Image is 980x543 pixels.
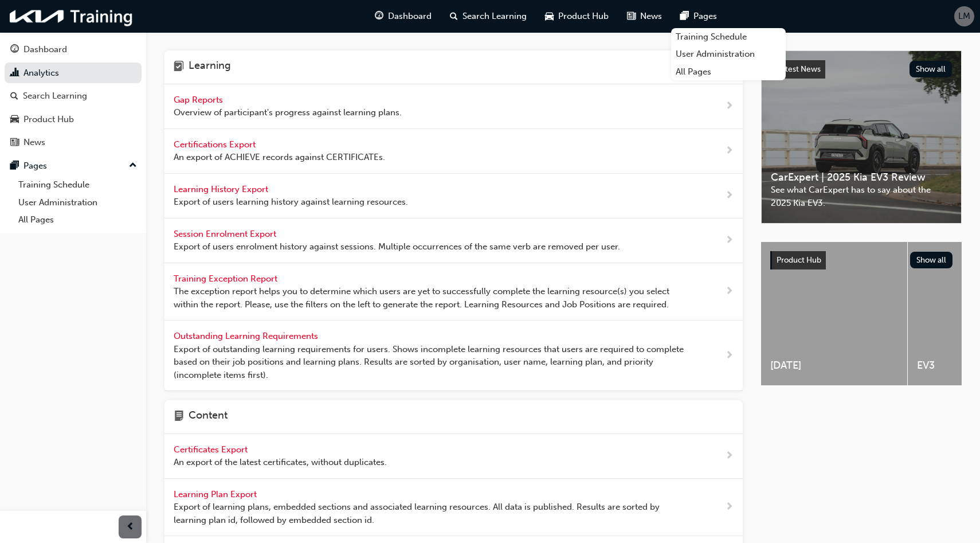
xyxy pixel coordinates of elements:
span: Gap Reports [174,95,225,105]
span: Training Exception Report [174,274,280,284]
span: Learning Plan Export [174,489,259,499]
span: guage-icon [375,9,383,24]
span: search-icon [10,91,18,101]
span: Export of users learning history against learning resources. [174,196,408,209]
span: Dashboard [388,10,432,23]
button: Show all [910,252,953,268]
button: Pages [5,155,142,177]
a: Learning History Export Export of users learning history against learning resources.next-icon [164,174,743,218]
a: Product HubShow all [770,251,952,269]
a: [DATE] [761,242,907,385]
a: Analytics [5,62,142,84]
a: Latest NewsShow allCarExpert | 2025 Kia EV3 ReviewSee what CarExpert has to say about the 2025 Ki... [761,50,962,224]
span: Session Enrolment Export [174,229,279,239]
span: prev-icon [126,520,135,534]
span: An export of ACHIEVE records against CERTIFICATEs. [174,151,385,164]
a: Latest NewsShow all [771,60,952,79]
a: pages-iconPages [671,5,726,28]
div: News [23,136,45,149]
a: All Pages [14,211,142,229]
span: news-icon [627,9,636,24]
a: search-iconSearch Learning [441,5,536,28]
span: Search Learning [462,10,527,23]
span: guage-icon [10,45,19,55]
span: next-icon [725,99,734,114]
span: Certificates Export [174,444,250,455]
span: pages-icon [10,161,19,171]
div: Product Hub [23,113,74,126]
span: Outstanding Learning Requirements [174,331,320,341]
span: search-icon [450,9,458,24]
span: next-icon [725,349,734,363]
button: Show all [910,61,952,77]
a: car-iconProduct Hub [536,5,618,28]
span: page-icon [174,409,184,424]
a: Session Enrolment Export Export of users enrolment history against sessions. Multiple occurrences... [164,218,743,263]
div: Search Learning [23,89,87,103]
span: An export of the latest certificates, without duplicates. [174,456,387,469]
button: LM [954,6,974,26]
a: User Administration [14,194,142,212]
button: DashboardAnalyticsSearch LearningProduct HubNews [5,37,142,155]
span: next-icon [725,189,734,203]
span: next-icon [725,449,734,463]
span: news-icon [10,138,19,148]
a: Training Schedule [14,176,142,194]
span: pages-icon [680,9,689,24]
span: LM [958,10,970,23]
span: Export of outstanding learning requirements for users. Shows incomplete learning resources that u... [174,343,688,382]
span: Export of learning plans, embedded sections and associated learning resources. All data is publis... [174,501,688,526]
span: Overview of participant's progress against learning plans. [174,106,402,119]
span: See what CarExpert has to say about the 2025 Kia EV3. [771,183,952,209]
a: Search Learning [5,85,142,107]
div: Pages [23,159,47,173]
span: learning-icon [174,60,184,75]
span: Export of users enrolment history against sessions. Multiple occurrences of the same verb are rem... [174,240,620,253]
span: up-icon [129,158,137,173]
h4: Content [189,409,228,424]
span: car-icon [545,9,554,24]
a: Product Hub [5,109,142,130]
span: Certifications Export [174,139,258,150]
span: CarExpert | 2025 Kia EV3 Review [771,171,952,184]
div: Dashboard [23,43,67,56]
a: Certifications Export An export of ACHIEVE records against CERTIFICATEs.next-icon [164,129,743,174]
span: Latest News [777,64,821,74]
a: Gap Reports Overview of participant's progress against learning plans.next-icon [164,84,743,129]
span: next-icon [725,233,734,248]
a: User Administration [671,45,786,63]
span: News [640,10,662,23]
span: car-icon [10,115,19,125]
span: The exception report helps you to determine which users are yet to successfully complete the lear... [174,285,688,311]
a: Learning Plan Export Export of learning plans, embedded sections and associated learning resource... [164,479,743,537]
a: guage-iconDashboard [366,5,441,28]
span: next-icon [725,284,734,299]
span: Learning History Export [174,184,271,194]
a: Certificates Export An export of the latest certificates, without duplicates.next-icon [164,434,743,479]
span: next-icon [725,500,734,514]
span: Product Hub [558,10,609,23]
span: Pages [693,10,717,23]
a: News [5,132,142,153]
a: Outstanding Learning Requirements Export of outstanding learning requirements for users. Shows in... [164,321,743,391]
span: [DATE] [770,359,898,372]
span: chart-icon [10,68,19,79]
a: Training Exception Report The exception report helps you to determine which users are yet to succ... [164,263,743,321]
a: Training Schedule [671,28,786,46]
a: news-iconNews [618,5,671,28]
span: Product Hub [777,255,821,265]
span: next-icon [725,144,734,158]
img: kia-training [6,5,138,28]
h4: Learning [189,60,231,75]
a: Dashboard [5,39,142,60]
a: All Pages [671,63,786,81]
